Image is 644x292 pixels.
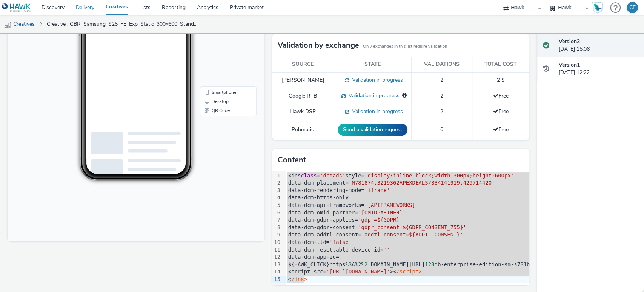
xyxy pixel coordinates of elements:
[425,261,434,267] span: 128
[4,21,11,28] img: mobile
[358,224,466,230] span: 'gdpr_consent=${GDPR_CONSENT_755}'
[2,3,31,12] img: undefined Logo
[358,217,403,223] span: 'gdpr=${GDPR}'
[278,40,359,51] h3: Validation by exchange
[363,43,447,50] small: Only exchanges in this list require validation
[320,172,345,179] span: 'dcmads'
[493,126,509,133] span: Free
[272,72,334,88] td: [PERSON_NAME]
[629,2,636,13] div: CE
[559,61,580,68] strong: Version 1
[272,57,334,72] th: Source
[43,15,204,33] a: Creative : GBR_Samsung_S25_FE_Exp_Static_300x600_Standard_DMPU_20250922
[349,180,495,186] span: 'N781874.3219362APEXDEALS/B34141919.429714420'
[349,261,352,267] span: 3
[272,231,281,239] div: 9
[204,177,222,182] span: QR Code
[272,246,281,254] div: 11
[272,104,334,120] td: Hawk DSP
[272,194,281,202] div: 4
[272,253,281,261] div: 12
[592,2,606,14] a: Hawk Academy
[592,2,603,14] img: Hawk Academy
[272,268,281,276] div: 14
[272,120,334,140] td: Pubmatic
[361,231,463,238] span: 'addtl_consent=${ADDTL_CONSENT}'
[383,247,390,253] span: ''
[440,126,443,133] span: 0
[440,108,443,115] span: 2
[396,269,421,275] span: /script>
[272,224,281,231] div: 8
[559,38,580,45] strong: Version 2
[349,76,403,84] span: Validation in progress
[440,76,443,84] span: 2
[291,276,307,282] span: /ins>
[364,187,390,193] span: 'iframe'
[329,239,352,245] span: 'false'
[272,172,281,180] div: 1
[559,61,638,77] div: [DATE] 12:22
[497,76,504,84] span: 2 $
[272,261,281,269] div: 13
[358,210,406,216] span: '[OMIDPARTNER]'
[301,172,317,179] span: class
[194,175,247,184] li: QR Code
[364,172,514,179] span: 'display:inline-block;width:300px;height:600px'
[559,38,638,53] div: [DATE] 15:06
[272,276,281,283] div: 15
[272,239,281,246] div: 10
[272,216,281,224] div: 7
[326,269,390,275] span: '[URL][DOMAIN_NAME]'
[364,261,367,267] span: 2
[358,261,361,267] span: 2
[204,159,229,163] span: Smartphone
[493,108,509,115] span: Free
[272,88,334,104] td: Google RTB
[412,57,472,72] th: Validations
[334,57,412,72] th: State
[87,29,95,33] span: 16:08
[440,92,443,99] span: 2
[272,209,281,217] div: 6
[338,124,407,136] button: Send a validation request
[272,179,281,187] div: 2
[493,92,509,99] span: Free
[364,202,418,208] span: '[APIFRAMEWORKS]'
[278,154,306,166] h3: Content
[194,157,247,166] li: Smartphone
[194,166,247,175] li: Desktop
[349,108,403,115] span: Validation in progress
[272,187,281,194] div: 3
[472,57,529,72] th: Total cost
[272,202,281,209] div: 5
[346,92,400,99] span: Validation in progress
[204,168,221,172] span: Desktop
